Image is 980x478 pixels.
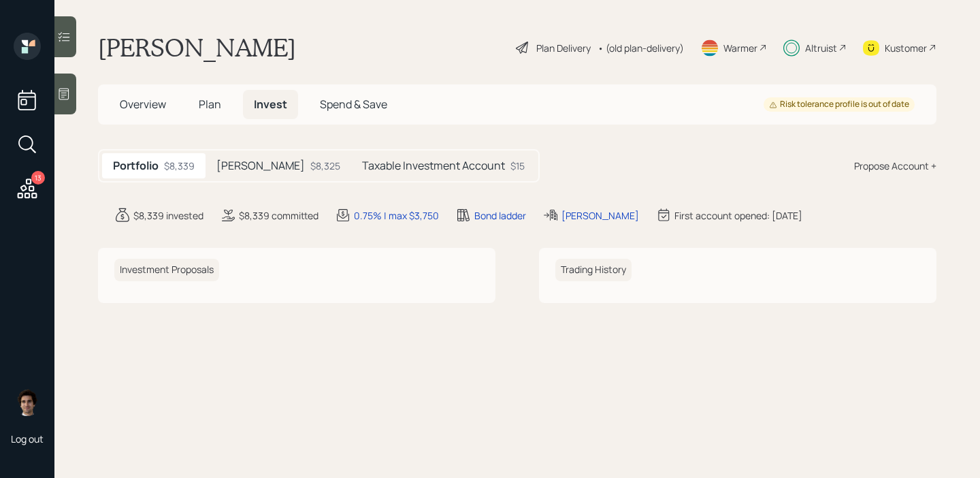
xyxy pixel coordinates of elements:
[320,97,387,112] span: Spend & Save
[723,41,757,55] div: Warmer
[199,97,221,112] span: Plan
[536,41,591,55] div: Plan Delivery
[164,159,195,173] div: $8,339
[239,208,318,223] div: $8,339 committed
[310,159,340,173] div: $8,325
[354,208,439,223] div: 0.75% | max $3,750
[31,171,45,185] div: 13
[474,208,526,223] div: Bond ladder
[598,41,684,55] div: • (old plan-delivery)
[555,259,632,281] h6: Trading History
[113,159,159,172] h5: Portfolio
[885,41,927,55] div: Kustomer
[561,208,639,223] div: [PERSON_NAME]
[254,97,287,112] span: Invest
[510,159,525,173] div: $15
[11,432,44,445] div: Log out
[674,208,802,223] div: First account opened: [DATE]
[98,33,296,63] h1: [PERSON_NAME]
[854,159,936,173] div: Propose Account +
[805,41,837,55] div: Altruist
[14,389,41,416] img: harrison-schaefer-headshot-2.png
[362,159,505,172] h5: Taxable Investment Account
[133,208,203,223] div: $8,339 invested
[120,97,166,112] span: Overview
[114,259,219,281] h6: Investment Proposals
[216,159,305,172] h5: [PERSON_NAME]
[769,99,909,110] div: Risk tolerance profile is out of date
